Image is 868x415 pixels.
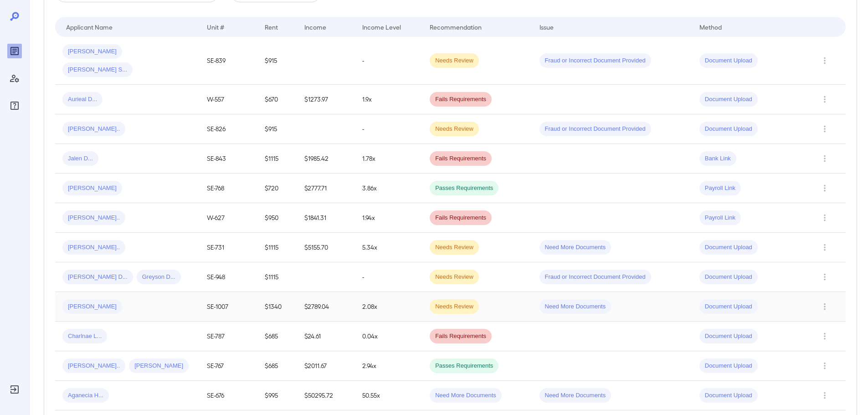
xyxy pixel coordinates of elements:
td: $2011.67 [297,351,355,381]
td: $685 [257,351,297,381]
td: 5.34x [355,233,422,262]
td: 3.86x [355,174,422,203]
td: 2.08x [355,292,422,322]
span: Document Upload [699,273,758,282]
span: Need More Documents [539,391,611,400]
td: SE-731 [200,233,257,262]
td: $1985.42 [297,144,355,174]
td: 0.04x [355,322,422,351]
span: Aurieal D... [62,95,103,104]
div: Unit # [207,21,224,32]
td: SE-948 [200,262,257,292]
button: Row Actions [817,240,832,255]
button: Row Actions [817,181,832,195]
button: Row Actions [817,122,832,136]
span: Fraud or Incorrect Document Provided [539,125,651,133]
td: $24.61 [297,322,355,351]
button: Row Actions [817,388,832,403]
span: Document Upload [699,125,758,133]
span: Fails Requirements [430,332,492,341]
span: Fraud or Incorrect Document Provided [539,56,651,65]
div: Log Out [7,382,22,397]
span: Aganecia H... [62,391,109,400]
td: 1.94x [355,203,422,233]
td: $1841.31 [297,203,355,233]
td: $915 [257,37,297,85]
span: Need More Documents [430,391,502,400]
span: Payroll Link [699,184,741,193]
td: SE-843 [200,144,257,174]
span: Document Upload [699,391,758,400]
span: [PERSON_NAME] S... [62,66,133,74]
td: $915 [257,114,297,144]
button: Row Actions [817,53,832,68]
td: - [355,37,422,85]
div: FAQ [7,98,22,113]
span: Needs Review [430,302,479,311]
span: [PERSON_NAME] [62,47,122,56]
div: Method [699,21,722,32]
span: [PERSON_NAME] [62,302,122,311]
div: Issue [539,21,554,32]
td: $1273.97 [297,85,355,114]
div: Applicant Name [66,21,113,32]
td: 50.55x [355,381,422,410]
td: SE-826 [200,114,257,144]
span: [PERSON_NAME].. [62,243,125,252]
button: Row Actions [817,359,832,373]
td: SE-676 [200,381,257,410]
span: Greyson D... [137,273,181,282]
td: $670 [257,85,297,114]
button: Row Actions [817,270,832,284]
td: 1.9x [355,85,422,114]
span: Document Upload [699,332,758,341]
td: SE-787 [200,322,257,351]
div: Rent [265,21,279,32]
td: $5155.70 [297,233,355,262]
span: [PERSON_NAME] [62,184,122,193]
td: SE-768 [200,174,257,203]
span: Document Upload [699,243,758,252]
td: - [355,114,422,144]
span: Passes Requirements [430,184,498,193]
span: [PERSON_NAME].. [62,362,125,370]
span: Needs Review [430,56,479,65]
td: $1115 [257,233,297,262]
span: [PERSON_NAME].. [62,125,125,133]
div: Income [304,21,326,32]
span: Charlnae L... [62,332,107,341]
span: Needs Review [430,125,479,133]
button: Row Actions [817,210,832,225]
td: 1.78x [355,144,422,174]
td: SE-767 [200,351,257,381]
span: Fails Requirements [430,214,492,222]
div: Income Level [362,21,401,32]
span: Fails Requirements [430,154,492,163]
td: $950 [257,203,297,233]
td: $2777.71 [297,174,355,203]
span: Fraud or Incorrect Document Provided [539,273,651,282]
td: - [355,262,422,292]
td: $720 [257,174,297,203]
div: Reports [7,44,22,58]
span: Need More Documents [539,243,611,252]
td: $995 [257,381,297,410]
td: $1115 [257,144,297,174]
td: $1115 [257,262,297,292]
span: [PERSON_NAME] [129,362,189,370]
div: Manage Users [7,71,22,86]
span: Payroll Link [699,214,741,222]
td: SE-1007 [200,292,257,322]
div: Recommendation [430,21,482,32]
span: Document Upload [699,362,758,370]
span: Fails Requirements [430,95,492,104]
td: $50295.72 [297,381,355,410]
span: Need More Documents [539,302,611,311]
button: Row Actions [817,151,832,166]
span: Bank Link [699,154,736,163]
span: Document Upload [699,95,758,104]
td: $685 [257,322,297,351]
td: $2789.04 [297,292,355,322]
span: Needs Review [430,243,479,252]
td: W-627 [200,203,257,233]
